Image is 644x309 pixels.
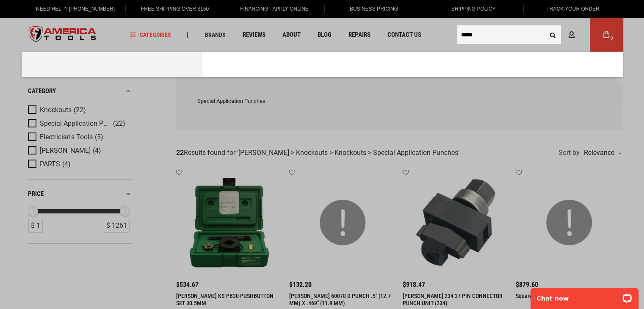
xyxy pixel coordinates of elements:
[126,29,174,41] a: Categories
[201,29,229,41] a: Brands
[525,282,644,309] iframe: LiveChat chat widget
[545,27,561,43] button: Search
[130,32,171,38] span: Categories
[205,32,225,38] span: Brands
